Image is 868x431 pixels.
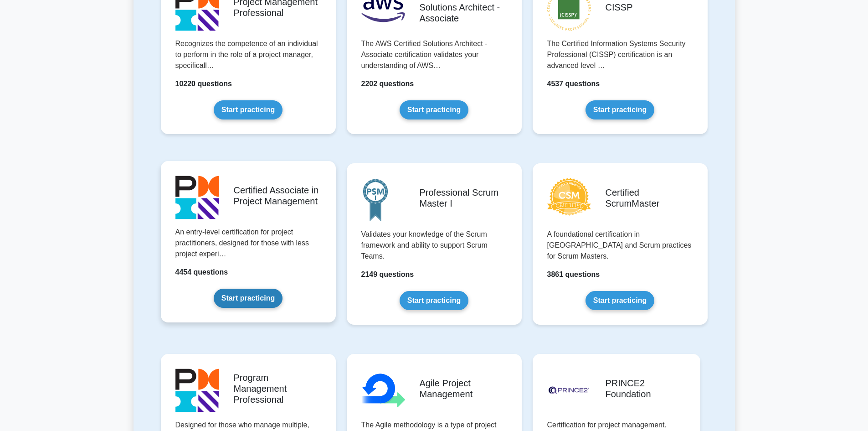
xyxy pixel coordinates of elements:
[400,291,468,310] a: Start practicing
[586,100,654,119] a: Start practicing
[586,291,654,310] a: Start practicing
[400,100,468,119] a: Start practicing
[214,100,282,119] a: Start practicing
[214,289,282,308] a: Start practicing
